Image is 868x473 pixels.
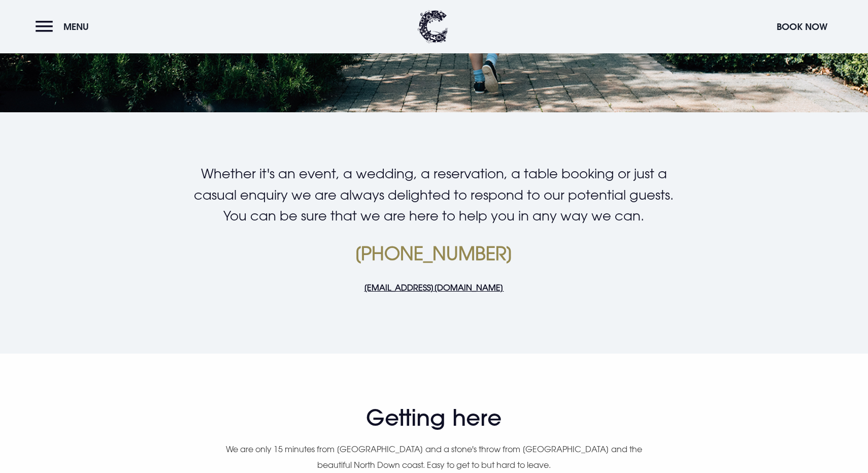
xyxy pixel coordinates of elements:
[772,16,832,38] button: Book Now
[354,242,513,264] a: [PHONE_NUMBER]
[63,21,89,33] span: Menu
[36,16,94,38] button: Menu
[364,282,504,293] a: [EMAIL_ADDRESS][DOMAIN_NAME]
[418,10,448,43] img: Clandeboye Lodge
[192,163,676,227] p: Whether it's an event, a wedding, a reservation, a table booking or just a casual enquiry we are ...
[213,442,655,472] p: We are only 15 minutes from [GEOGRAPHIC_DATA] and a stone's throw from [GEOGRAPHIC_DATA] and the ...
[141,404,727,431] h2: Getting here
